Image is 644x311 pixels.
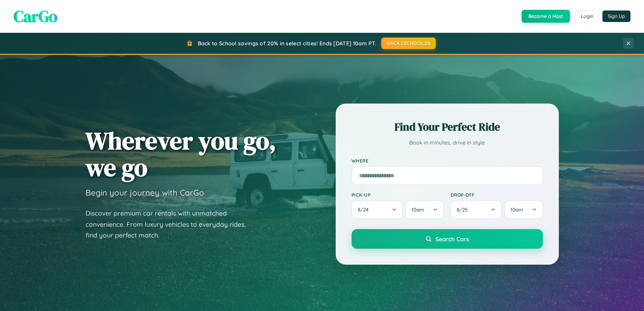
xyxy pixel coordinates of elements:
button: 8/24 [352,200,403,219]
span: Back to School savings of 20% in select cities! Ends [DATE] 10am PT. [198,40,376,47]
h3: Begin your journey with CarGo [86,187,204,198]
button: Search Cars [352,229,543,249]
button: 10am [405,200,444,219]
button: Sign Up [602,10,630,22]
p: Discover premium car rentals with unmatched convenience. From luxury vehicles to everyday rides, ... [86,208,255,241]
button: 10am [504,200,543,219]
label: Where [352,158,543,163]
button: 8/25 [451,200,502,219]
button: Login [575,10,599,22]
span: 10am [510,206,523,213]
label: Pick-up [352,192,444,198]
h1: Wherever you go, we go [86,127,276,181]
label: Drop-off [451,192,543,198]
p: Book in minutes, drive in style [352,138,543,148]
span: 8 / 24 [358,206,372,213]
button: Become a Host [522,10,570,23]
span: Search Cars [435,235,469,243]
span: 8 / 25 [457,206,471,213]
button: BACK2SCHOOL20 [381,38,436,49]
span: 10am [411,206,424,213]
h2: Find Your Perfect Ride [352,119,543,134]
span: CarGo [14,5,57,27]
